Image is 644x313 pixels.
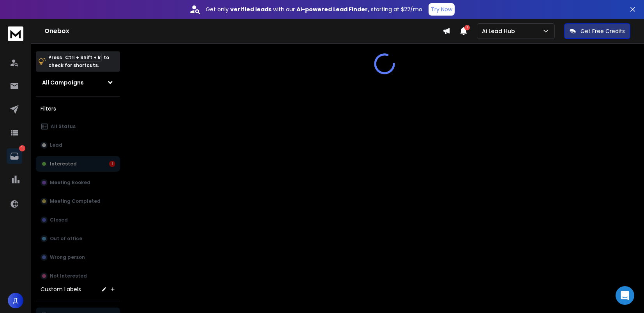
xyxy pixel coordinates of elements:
[230,5,272,13] strong: verified leads
[36,75,120,90] button: All Campaigns
[41,285,81,293] h3: Custom Labels
[564,23,630,39] button: Get Free Credits
[580,27,625,35] p: Get Free Credits
[464,25,470,30] span: 1
[429,3,455,16] button: Try Now
[44,26,443,36] h1: Onebox
[8,293,23,308] button: Д
[482,27,518,35] p: Ai Lead Hub
[42,79,84,86] h1: All Campaigns
[296,5,369,13] strong: AI-powered Lead Finder,
[64,53,102,62] span: Ctrl + Shift + k
[48,54,109,69] p: Press to check for shortcuts.
[19,145,25,151] p: 1
[431,5,452,13] p: Try Now
[36,103,120,114] h3: Filters
[616,286,634,305] div: Open Intercom Messenger
[206,5,422,13] p: Get only with our starting at $22/mo
[8,26,23,41] img: logo
[7,148,22,164] a: 1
